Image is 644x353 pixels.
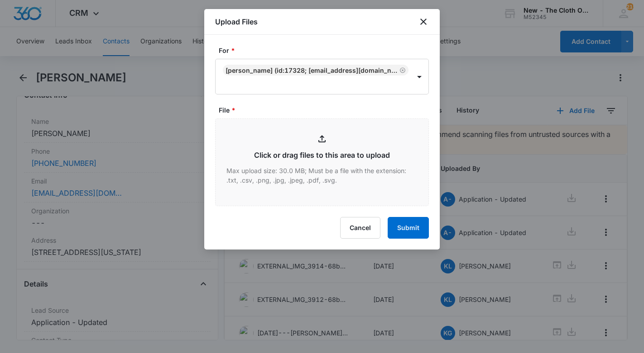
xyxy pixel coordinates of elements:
[418,16,429,27] button: close
[219,105,433,115] label: File
[219,46,433,55] label: For
[215,16,258,27] h1: Upload Files
[398,67,406,73] div: Remove Hannah Riley (ID:17328; hwilson3636@gmail.com; 3046138050)
[340,217,380,239] button: Cancel
[226,66,398,74] div: [PERSON_NAME] (ID:17328; [EMAIL_ADDRESS][DOMAIN_NAME]; 3046138050)
[388,217,429,239] button: Submit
